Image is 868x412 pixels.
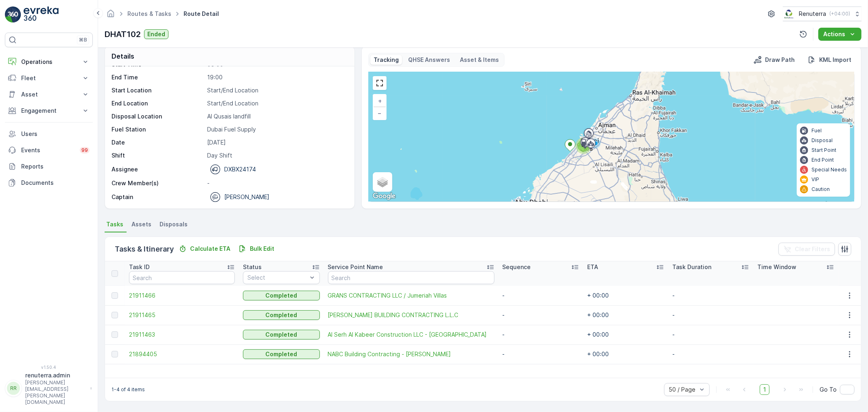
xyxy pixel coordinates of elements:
[811,137,833,144] p: Disposal
[5,54,93,70] button: Operations
[224,193,269,201] p: [PERSON_NAME]
[79,37,87,43] p: ⌘B
[265,331,297,339] p: Completed
[243,330,320,340] button: Completed
[829,11,850,17] p: ( +04:00 )
[243,349,320,359] button: Completed
[378,97,382,104] span: +
[374,77,386,89] a: View Fullscreen
[328,291,494,300] span: GRANS CONTRACTING LLC / Jumeriah Villas
[374,173,391,191] a: Layers
[129,331,235,339] span: 21911463
[243,291,320,300] button: Completed
[374,56,399,64] p: Tracking
[575,138,592,154] div: 4
[5,103,93,119] button: Engagement
[7,382,20,395] div: RR
[21,74,77,82] p: Fleet
[190,245,230,253] p: Calculate ETA
[112,193,133,201] p: Captain
[811,167,847,173] p: Special Needs
[21,179,90,187] p: Documents
[460,56,499,64] p: Asset & Items
[811,147,836,153] p: Start Point
[112,112,204,121] p: Disposal Location
[374,107,386,119] a: Zoom Out
[750,55,798,65] button: Draw Path
[112,125,204,134] p: Fuel Station
[112,292,118,299] div: Toggle Row Selected
[583,344,668,364] td: + 00:00
[328,271,494,284] input: Search
[799,10,826,18] p: Renuterra
[668,286,753,305] td: -
[498,286,584,305] td: -
[378,110,382,116] span: −
[5,126,93,142] a: Users
[5,7,21,23] img: logo
[583,286,668,305] td: + 00:00
[328,311,494,319] a: OTTO BUILDING CONTRACTING L.L.C
[21,58,77,66] p: Operations
[328,350,494,358] span: NABC Building Contracting - [PERSON_NAME]
[112,99,204,107] p: End Location
[207,112,346,121] p: Al Qusais landfill
[587,263,598,271] p: ETA
[811,186,830,193] p: Caution
[21,90,77,99] p: Asset
[112,138,204,147] p: Date
[5,158,93,175] a: Reports
[783,7,861,21] button: Renuterra(+04:00)
[369,72,854,202] div: 0
[106,12,115,19] a: Homepage
[757,263,796,271] p: Time Window
[207,151,346,160] p: Day Shift
[207,125,346,134] p: Dubai Fuel Supply
[160,220,188,228] span: Disposals
[21,146,75,154] p: Events
[5,70,93,86] button: Fleet
[371,191,398,202] a: Open this area in Google Maps (opens a new window)
[131,220,151,228] span: Assets
[823,30,845,38] p: Actions
[112,386,145,393] p: 1-4 of 4 items
[129,271,235,284] input: Search
[672,263,711,271] p: Task Duration
[243,263,262,271] p: Status
[5,371,93,405] button: RRrenuterra.admin[PERSON_NAME][EMAIL_ADDRESS][PERSON_NAME][DOMAIN_NAME]
[783,9,796,18] img: Screenshot_2024-07-26_at_13.33.01.png
[503,263,531,271] p: Sequence
[129,291,235,300] a: 21911466
[498,344,584,364] td: -
[328,263,383,271] p: Service Point Name
[24,7,59,23] img: logo_light-DOdMpM7g.png
[265,291,297,300] p: Completed
[207,99,346,107] p: Start/End Location
[374,95,386,107] a: Zoom In
[224,165,256,173] p: DXBX24174
[5,175,93,191] a: Documents
[409,56,450,64] p: QHSE Answers
[760,384,770,395] span: 1
[112,351,118,357] div: Toggle Row Selected
[112,312,118,318] div: Toggle Row Selected
[583,305,668,325] td: + 00:00
[129,311,235,319] a: 21911465
[129,350,235,358] span: 21894405
[207,179,346,187] p: -
[328,331,494,339] span: Al Serh Al Kabeer Construction LLC - [GEOGRAPHIC_DATA]
[247,274,307,282] p: Select
[5,86,93,103] button: Asset
[115,243,174,255] p: Tasks & Itinerary
[328,350,494,358] a: NABC Building Contracting - Al Mamzar
[144,29,168,39] button: Ended
[112,331,118,338] div: Toggle Row Selected
[106,220,123,228] span: Tasks
[5,365,93,370] span: v 1.50.4
[112,151,204,160] p: Shift
[250,245,274,253] p: Bulk Edit
[235,244,278,254] button: Bulk Edit
[25,379,86,405] p: [PERSON_NAME][EMAIL_ADDRESS][PERSON_NAME][DOMAIN_NAME]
